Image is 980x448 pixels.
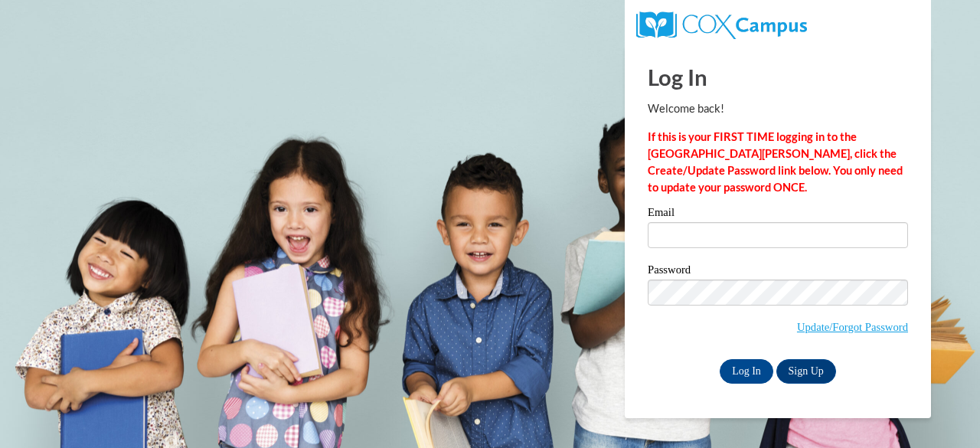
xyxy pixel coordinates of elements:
[776,359,836,384] a: Sign Up
[648,61,908,93] h1: Log In
[648,207,908,222] label: Email
[720,359,773,384] input: Log In
[648,100,908,117] p: Welcome back!
[636,11,807,39] img: COX Campus
[636,18,807,31] a: COX Campus
[648,130,903,194] strong: If this is your FIRST TIME logging in to the [GEOGRAPHIC_DATA][PERSON_NAME], click the Create/Upd...
[648,264,908,280] label: Password
[797,321,908,333] a: Update/Forgot Password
